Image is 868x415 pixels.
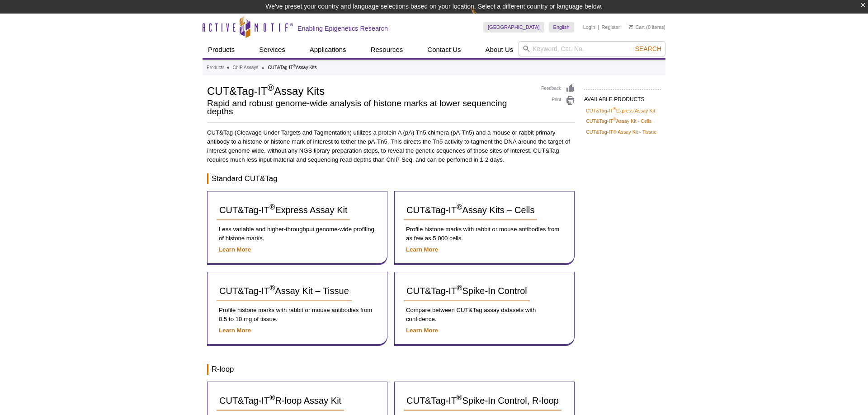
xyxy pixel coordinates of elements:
[217,391,344,411] a: CUT&Tag-IT®R-loop Assay Kit
[217,306,378,324] p: Profile histone marks with rabbit or mouse antibodies from 0.5 to 10 mg of tissue.
[480,41,519,58] a: About Us
[598,22,599,33] li: |
[519,41,665,56] input: Keyword, Cat. No.
[269,284,275,292] sup: ®
[254,41,291,58] a: Services
[457,284,462,292] sup: ®
[584,89,661,105] h2: AVAILABLE PRODUCTS
[457,203,462,211] sup: ®
[613,107,616,111] sup: ®
[207,99,532,116] h2: Rapid and robust genome-wide analysis of histone marks at lower sequencing depths
[269,203,275,211] sup: ®
[219,286,349,296] span: CUT&Tag-IT Assay Kit – Tissue
[297,24,388,33] h2: Enabling Epigenetics Research
[217,281,352,301] a: CUT&Tag-IT®Assay Kit – Tissue
[262,65,264,70] li: »
[217,201,350,220] a: CUT&Tag-IT®Express Assay Kit
[267,83,274,93] sup: ®
[304,41,352,58] a: Applications
[583,24,595,30] a: Login
[404,391,561,411] a: CUT&Tag-IT®Spike-In Control, R-loop
[422,41,466,58] a: Contact Us
[632,45,664,53] button: Search
[406,396,559,406] span: CUT&Tag-IT Spike-In Control, R-loop
[217,225,378,243] p: Less variable and higher-throughput genome-wide profiling of histone marks.
[219,327,251,334] a: Learn More
[629,22,665,33] li: (0 items)
[471,7,495,28] img: Change Here
[635,45,661,52] span: Search
[586,107,655,115] a: CUT&Tag-IT®Express Assay Kit
[404,225,565,243] p: Profile histone marks with rabbit or mouse antibodies from as few as 5,000 cells.
[629,24,645,30] a: Cart
[207,64,224,72] a: Products
[541,84,575,93] a: Feedback
[219,205,347,215] span: CUT&Tag-IT Express Assay Kit
[404,306,565,324] p: Compare between CUT&Tag assay datasets with confidence.
[207,128,575,164] p: CUT&Tag (Cleavage Under Targets and Tagmentation) utilizes a protein A (pA) Tn5 chimera (pA-Tn5) ...
[404,281,530,301] a: CUT&Tag-IT®Spike-In Control
[483,22,544,33] a: [GEOGRAPHIC_DATA]
[586,128,656,136] a: CUT&Tag-IT® Assay Kit - Tissue
[406,327,438,334] a: Learn More
[629,24,633,29] img: Your Cart
[601,24,620,30] a: Register
[219,246,251,253] a: Learn More
[541,96,575,106] a: Print
[268,65,316,70] li: CUT&Tag-IT Assay Kits
[586,117,651,125] a: CUT&Tag-IT®Assay Kit - Cells
[269,393,275,402] sup: ®
[406,286,527,296] span: CUT&Tag-IT Spike-In Control
[207,173,575,184] h3: Standard CUT&Tag
[404,201,537,220] a: CUT&Tag-IT®Assay Kits – Cells
[613,117,616,122] sup: ®
[207,364,575,375] h3: R-loop
[406,246,438,253] a: Learn More
[365,41,409,58] a: Resources
[207,84,532,97] h1: CUT&Tag-IT Assay Kits
[226,65,229,70] li: »
[203,41,240,58] a: Products
[549,22,574,33] a: English
[293,64,296,68] sup: ®
[219,396,341,406] span: CUT&Tag-IT R-loop Assay Kit
[457,393,462,402] sup: ®
[233,64,259,72] a: ChIP Assays
[406,205,534,215] span: CUT&Tag-IT Assay Kits – Cells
